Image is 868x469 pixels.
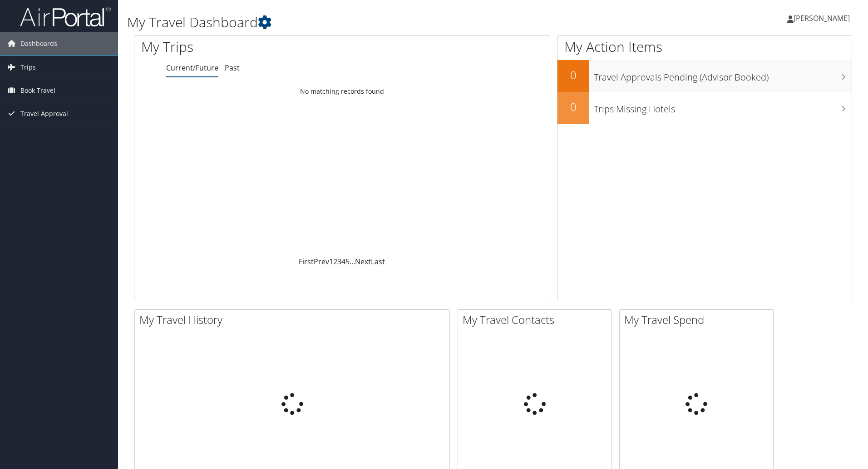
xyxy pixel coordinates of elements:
[794,13,850,23] span: [PERSON_NAME]
[355,257,371,267] a: Next
[371,257,385,267] a: Last
[20,32,57,55] span: Dashboards
[557,67,589,83] h2: 0
[314,257,329,267] a: Prev
[463,312,612,328] h2: My Travel Contacts
[134,83,550,100] td: No matching records found
[337,257,341,267] a: 3
[329,257,333,267] a: 1
[345,257,350,267] a: 5
[225,63,240,73] a: Past
[557,99,589,115] h2: 0
[127,13,615,32] h1: My Travel Dashboard
[557,92,852,124] a: 0Trips Missing Hotels
[557,37,852,56] h1: My Action Items
[299,257,314,267] a: First
[557,60,852,92] a: 0Travel Approvals Pending (Advisor Booked)
[20,56,36,79] span: Trips
[20,79,55,102] span: Book Travel
[787,5,859,32] a: [PERSON_NAME]
[20,102,68,125] span: Travel Approval
[594,98,852,116] h3: Trips Missing Hotels
[20,6,111,27] img: airportal-logo.png
[166,63,218,73] a: Current/Future
[139,312,449,328] h2: My Travel History
[141,37,370,56] h1: My Trips
[594,66,852,84] h3: Travel Approvals Pending (Advisor Booked)
[624,312,773,328] h2: My Travel Spend
[333,257,337,267] a: 2
[341,257,345,267] a: 4
[350,257,355,267] span: …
